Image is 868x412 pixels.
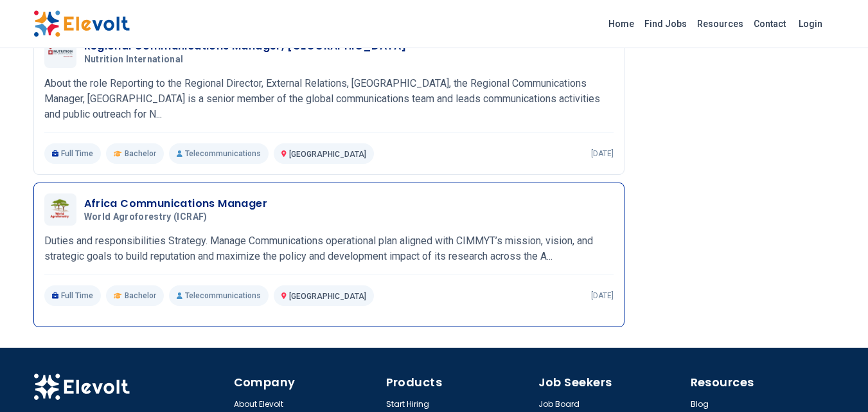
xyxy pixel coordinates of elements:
p: Full Time [44,285,102,306]
a: Contact [748,13,791,34]
a: Home [603,13,639,34]
span: Bachelor [125,291,156,301]
a: Find Jobs [639,13,692,34]
p: [DATE] [591,291,614,301]
p: [DATE] [591,148,614,159]
h4: Resources [691,373,835,391]
img: Elevolt [33,10,130,37]
h4: Company [234,373,378,391]
a: Nutrition InternationalRegional Communications Manager, [GEOGRAPHIC_DATA]Nutrition InternationalA... [44,36,614,164]
a: Job Board [538,399,580,409]
h4: Products [386,373,531,391]
span: [GEOGRAPHIC_DATA] [289,150,366,159]
a: Resources [692,13,748,34]
iframe: Chat Widget [804,350,868,412]
img: Elevolt [33,373,130,400]
a: Blog [691,399,709,409]
a: Start Hiring [386,399,429,409]
span: Bachelor [125,148,156,159]
span: [GEOGRAPHIC_DATA] [289,292,366,301]
span: Nutrition International [84,54,184,66]
a: About Elevolt [234,399,283,409]
a: World agroforestry (ICRAF)Africa Communications ManagerWorld agroforestry (ICRAF)Duties and respo... [44,193,614,306]
img: Nutrition International [48,47,73,58]
span: World agroforestry (ICRAF) [84,211,208,223]
img: World agroforestry (ICRAF) [48,195,73,224]
p: Telecommunications [169,143,269,164]
h4: Job Seekers [538,373,683,391]
p: Telecommunications [169,285,269,306]
h3: Africa Communications Manager [84,196,268,211]
p: Full Time [44,143,102,164]
p: Duties and responsibilities Strategy. Manage Communications operational plan aligned with CIMMYT’... [44,233,614,264]
p: About the role Reporting to the Regional Director, External Relations, [GEOGRAPHIC_DATA], the Reg... [44,76,614,122]
a: Login [791,11,830,37]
